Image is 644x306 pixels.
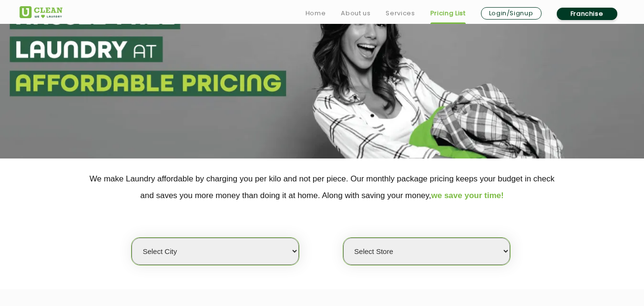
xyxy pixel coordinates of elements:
a: Franchise [557,8,617,20]
a: Login/Signup [481,7,542,20]
span: we save your time! [431,191,504,200]
a: About us [341,8,370,19]
p: We make Laundry affordable by charging you per kilo and not per piece. Our monthly package pricin... [20,170,625,204]
img: UClean Laundry and Dry Cleaning [20,6,62,18]
a: Services [386,8,415,19]
a: Home [306,8,326,19]
a: Pricing List [430,8,466,19]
